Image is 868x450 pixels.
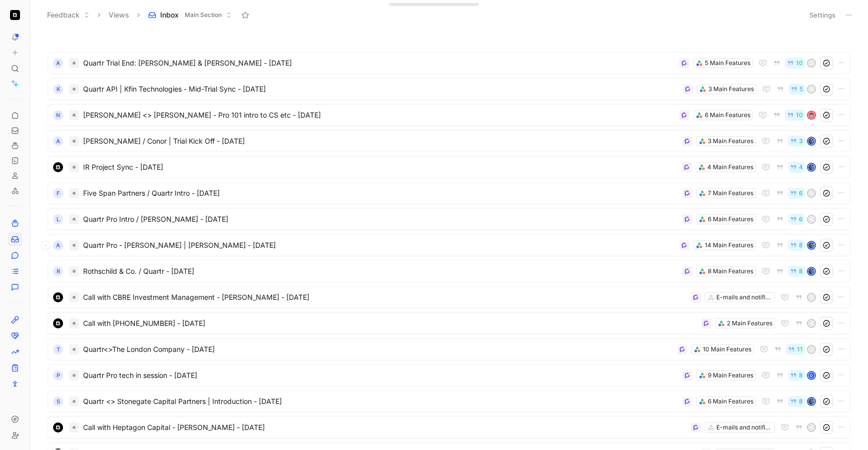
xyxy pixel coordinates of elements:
span: 4 [799,164,803,170]
a: SQuartr <> Stonegate Capital Partners | Introduction - [DATE]6 Main Features8avatar [48,390,850,412]
a: AQuartr Trial End: [PERSON_NAME] & [PERSON_NAME] - [DATE]5 Main Features10J [48,52,850,74]
div: O [808,294,815,301]
div: T [53,344,63,354]
span: Inbox [160,10,179,20]
a: KQuartr API | Kfin Technologies - Mid-Trial Sync - [DATE]3 Main Features5S [48,78,850,100]
div: 7 Main Features [708,188,753,198]
div: K [53,84,63,94]
img: logo [53,422,63,432]
span: Quartr Trial End: [PERSON_NAME] & [PERSON_NAME] - [DATE] [83,57,675,69]
div: 6 Main Features [705,110,750,120]
img: Quartr [10,10,20,20]
button: 10 [785,58,805,69]
div: K [808,424,815,431]
a: N[PERSON_NAME] <> [PERSON_NAME] - Pro 101 intro to CS etc - [DATE]6 Main Features10avatar [48,104,850,126]
div: 10 Main Features [703,344,751,354]
span: IR Project Sync - [DATE] [83,161,678,173]
button: 8 [788,396,805,407]
span: [PERSON_NAME] <> [PERSON_NAME] - Pro 101 intro to CS etc - [DATE] [83,109,675,121]
a: A[PERSON_NAME] / Conor | Trial Kick Off - [DATE]3 Main Features3avatar [48,130,850,152]
span: Quartr <> Stonegate Capital Partners | Introduction - [DATE] [83,395,678,407]
div: N [808,216,815,223]
div: 3 Main Features [708,84,754,94]
span: 8 [799,268,803,274]
button: 8 [788,266,805,277]
div: L [53,214,63,224]
div: F [53,188,63,198]
span: Call with CBRE Investment Management - [PERSON_NAME] - [DATE] [83,291,687,303]
a: logoCall with CBRE Investment Management - [PERSON_NAME] - [DATE]E-mails and notificationsO [48,286,850,308]
div: S [808,86,815,93]
span: Five Span Partners / Quartr Intro - [DATE] [83,187,678,199]
span: 6 [799,190,803,196]
div: A [53,240,63,250]
div: 14 Main Features [705,240,753,250]
img: avatar [808,398,815,405]
div: 5 Main Features [705,58,750,68]
span: 5 [799,86,803,92]
button: 3 [788,136,805,147]
img: avatar [808,164,815,171]
span: Quartr Pro tech in session - [DATE] [83,369,678,381]
span: [PERSON_NAME] / Conor | Trial Kick Off - [DATE] [83,135,678,147]
span: Quartr<>The London Company - [DATE] [83,343,673,355]
a: TQuartr<>The London Company - [DATE]10 Main Features11J [48,338,850,360]
button: Quartr [8,8,22,22]
span: Quartr Pro Intro / [PERSON_NAME] - [DATE] [83,213,678,225]
img: avatar [808,112,815,119]
span: Main Section [185,10,222,20]
a: logoIR Project Sync - [DATE]4 Main Features4avatar [48,156,850,178]
div: 6 Main Features [708,214,753,224]
span: 10 [796,112,803,118]
div: C [808,190,815,197]
span: 3 [799,138,803,144]
div: 2 Main Features [727,318,772,328]
span: 8 [799,372,803,378]
button: Feedback [43,8,94,23]
span: Quartr API | Kfin Technologies - Mid-Trial Sync - [DATE] [83,83,679,95]
button: 8 [788,370,805,381]
span: Quartr Pro - [PERSON_NAME] | [PERSON_NAME] - [DATE] [83,239,675,251]
div: E-mails and notifications [716,422,772,432]
div: J [808,60,815,67]
div: J [808,346,815,353]
img: logo [53,292,63,302]
button: Settings [805,8,840,22]
img: logo [53,318,63,328]
div: A [53,58,63,68]
button: 8 [788,240,805,251]
div: 9 Main Features [708,370,753,380]
div: 3 Main Features [708,136,753,146]
span: Call with [PHONE_NUMBER] - [DATE] [83,317,697,329]
div: 8 Main Features [708,266,753,276]
img: logo [53,162,63,172]
div: 4 Main Features [707,162,753,172]
a: AQuartr Pro - [PERSON_NAME] | [PERSON_NAME] - [DATE]14 Main Features8avatar [48,234,850,256]
div: D [808,372,815,379]
button: InboxMain Section [144,8,236,23]
button: 6 [788,188,805,199]
div: 6 Main Features [708,396,753,406]
div: N [53,110,63,120]
a: PQuartr Pro tech in session - [DATE]9 Main Features8D [48,364,850,386]
span: Rothschild & Co. / Quartr - [DATE] [83,265,678,277]
a: RRothschild & Co. / Quartr - [DATE]8 Main Features8avatar [48,260,850,282]
img: avatar [808,138,815,145]
button: Views [104,8,134,23]
button: 4 [788,162,805,173]
button: 6 [788,214,805,225]
button: 5 [788,84,805,95]
a: LQuartr Pro Intro / [PERSON_NAME] - [DATE]6 Main Features6N [48,208,850,230]
span: 8 [799,242,803,248]
span: Call with Heptagon Capital - [PERSON_NAME] - [DATE] [83,421,687,433]
img: avatar [808,242,815,249]
a: logoCall with Heptagon Capital - [PERSON_NAME] - [DATE]E-mails and notificationsK [48,416,850,438]
span: 6 [799,216,803,222]
span: 8 [799,398,803,404]
div: A [53,136,63,146]
div: R [53,266,63,276]
button: 10 [785,110,805,121]
img: avatar [808,268,815,275]
span: 11 [797,346,803,352]
button: 11 [786,344,805,355]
